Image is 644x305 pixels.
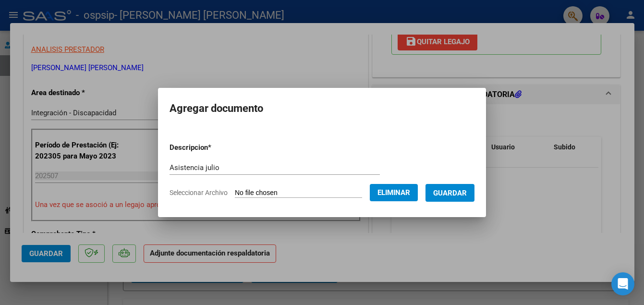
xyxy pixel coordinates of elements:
[170,142,261,153] p: Descripcion
[170,99,474,118] h2: Agregar documento
[170,189,228,196] span: Seleccionar Archivo
[377,188,410,197] span: Eliminar
[611,272,634,295] div: Open Intercom Messenger
[433,189,467,197] span: Guardar
[370,184,418,201] button: Eliminar
[425,184,474,202] button: Guardar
